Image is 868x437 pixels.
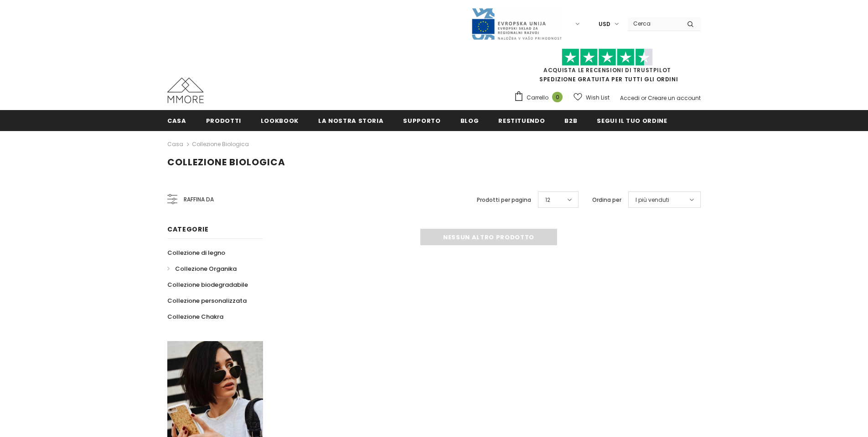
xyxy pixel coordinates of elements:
img: Javni Razpis [471,7,562,41]
span: Collezione di legno [167,248,225,257]
span: La nostra storia [318,116,383,125]
span: 0 [552,92,563,102]
a: Restituendo [498,110,545,131]
span: Collezione Chakra [167,312,223,321]
a: Wish List [573,90,610,105]
a: Creare un account [648,94,701,102]
span: Collezione Organika [175,264,237,273]
a: Collezione Chakra [167,309,223,325]
input: Search Site [628,17,680,30]
span: supporto [403,116,440,125]
span: Casa [167,116,186,125]
a: Collezione personalizzata [167,293,247,309]
span: B2B [564,116,577,125]
a: Collezione biodegradabile [167,277,248,293]
span: Segui il tuo ordine [597,116,667,125]
span: Prodotti [206,116,241,125]
img: Fidati di Pilot Stars [562,48,653,66]
span: Collezione biodegradabile [167,280,248,289]
span: Carrello [527,93,548,102]
a: Casa [167,110,186,131]
span: Wish List [586,93,610,102]
span: Lookbook [261,116,299,125]
a: Collezione di legno [167,245,225,261]
span: 12 [545,195,550,205]
label: Ordina per [592,195,621,205]
img: Casi MMORE [167,78,204,103]
a: Blog [460,110,479,131]
a: Javni Razpis [471,20,562,27]
span: Raffina da [184,195,214,205]
a: supporto [403,110,440,131]
span: Blog [460,116,479,125]
label: Prodotti per pagina [477,195,531,205]
span: I più venduti [635,195,669,205]
a: Accedi [620,94,640,102]
a: Segui il tuo ordine [597,110,667,131]
a: Collezione biologica [192,140,249,148]
span: Collezione personalizzata [167,296,247,305]
span: Categorie [167,225,208,234]
a: Carrello 0 [514,91,567,105]
span: SPEDIZIONE GRATUITA PER TUTTI GLI ORDINI [514,53,701,83]
a: Casa [167,139,183,150]
a: Lookbook [261,110,299,131]
a: La nostra storia [318,110,383,131]
a: Acquista le recensioni di TrustPilot [543,66,671,74]
span: Collezione biologica [167,156,285,168]
a: B2B [564,110,577,131]
a: Collezione Organika [167,261,237,277]
span: USD [599,20,610,29]
span: or [641,94,646,102]
a: Prodotti [206,110,241,131]
span: Restituendo [498,116,545,125]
